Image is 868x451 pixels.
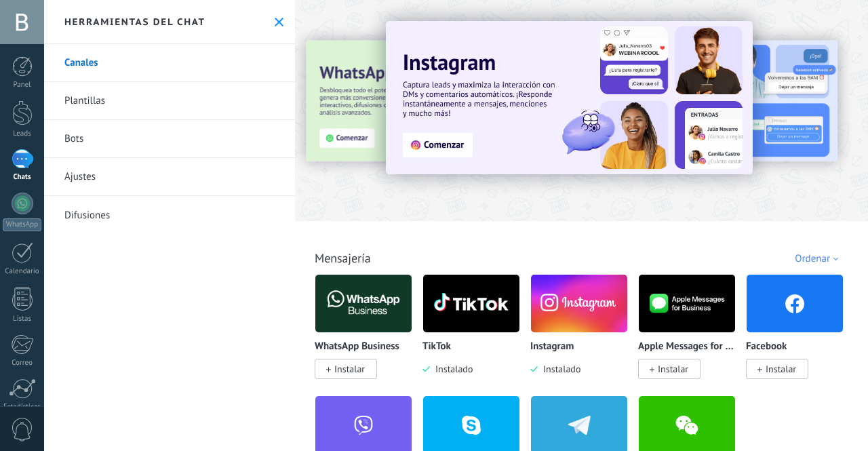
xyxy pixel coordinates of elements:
[658,363,688,375] span: Instalar
[746,274,854,395] div: Facebook
[766,363,796,375] span: Instalar
[44,158,295,196] a: Ajustes
[3,267,42,276] div: Calendario
[44,120,295,158] a: Bots
[334,363,365,375] span: Instalar
[3,173,42,182] div: Chats
[3,403,42,412] div: Estadísticas
[422,274,530,395] div: TikTok
[638,341,736,353] p: Apple Messages for Business
[64,16,205,28] h2: Herramientas del chat
[746,341,787,353] p: Facebook
[315,341,399,353] p: WhatsApp Business
[386,21,753,174] img: Slide 1
[530,341,574,353] p: Instagram
[422,341,451,353] p: TikTok
[3,130,42,138] div: Leads
[423,271,519,336] img: logo_main.png
[3,218,41,231] div: WhatsApp
[430,363,473,375] span: Instalado
[747,271,843,336] img: facebook.png
[530,274,638,395] div: Instagram
[638,274,746,395] div: Apple Messages for Business
[44,44,295,82] a: Canales
[531,271,627,336] img: instagram.png
[3,359,42,368] div: Correo
[3,81,42,90] div: Panel
[639,271,735,336] img: logo_main.png
[44,82,295,120] a: Plantillas
[315,271,412,336] img: logo_main.png
[538,363,580,375] span: Instalado
[44,196,295,234] a: Difusiones
[315,274,422,395] div: WhatsApp Business
[3,315,42,323] div: Listas
[795,252,843,265] div: Ordenar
